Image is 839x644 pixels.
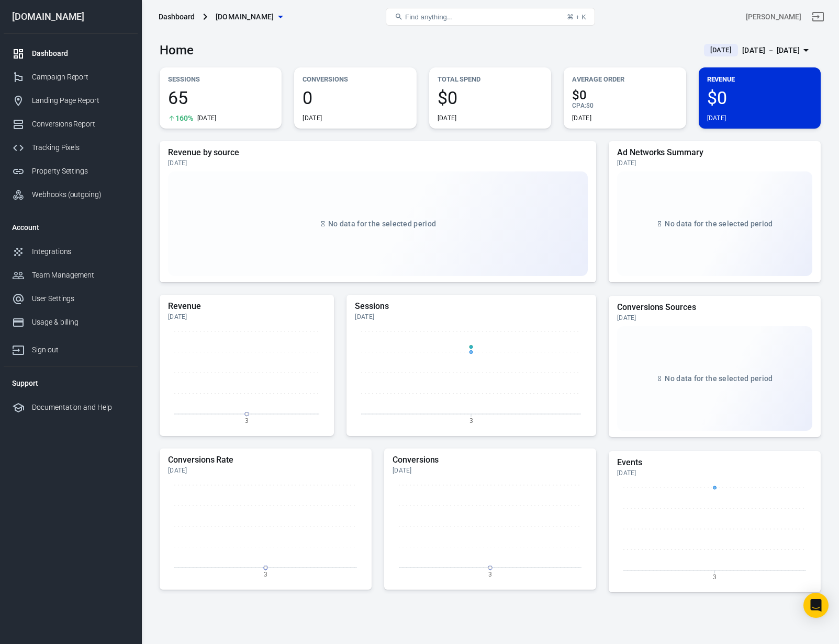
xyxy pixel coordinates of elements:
[617,147,812,158] h5: Ad Networks Summary
[32,119,129,130] div: Conversions Report
[168,74,273,85] p: Sessions
[469,417,473,424] tspan: 3
[32,189,129,200] div: Webhooks (outgoing)
[211,7,287,27] button: [DOMAIN_NAME]
[32,293,129,304] div: User Settings
[355,313,587,321] div: [DATE]
[32,166,129,177] div: Property Settings
[4,240,138,263] a: Integrations
[168,147,588,158] h5: Revenue by source
[245,417,249,424] tspan: 3
[168,159,588,167] div: [DATE]
[572,114,591,122] div: [DATE]
[32,270,129,281] div: Team Management
[160,43,194,57] h3: Home
[438,89,543,107] span: $0
[159,11,195,22] div: Dashboard
[617,302,812,313] h5: Conversions Sources
[617,159,812,167] div: [DATE]
[617,314,812,322] div: [DATE]
[572,102,586,109] span: CPA :
[4,12,138,21] div: [DOMAIN_NAME]
[4,334,138,362] a: Sign out
[197,114,217,122] div: [DATE]
[355,301,587,312] h5: Sessions
[4,136,138,159] a: Tracking Pixels
[4,42,138,65] a: Dashboard
[706,45,736,55] span: [DATE]
[586,102,594,109] span: $0
[617,457,812,468] h5: Events
[707,74,812,85] p: Revenue
[742,44,800,57] div: [DATE] － [DATE]
[665,220,773,228] span: No data for the selected period
[216,10,274,24] span: thecraftedceo.com
[4,263,138,287] a: Team Management
[617,469,812,477] div: [DATE]
[175,114,193,122] span: 160%
[393,466,588,475] div: [DATE]
[4,112,138,136] a: Conversions Report
[32,72,129,83] div: Campaign Report
[168,466,363,475] div: [DATE]
[707,89,812,107] span: $0
[803,593,829,618] div: Open Intercom Messenger
[32,402,129,413] div: Documentation and Help
[806,4,831,29] a: Sign out
[567,13,586,21] div: ⌘ + K
[488,570,492,578] tspan: 3
[665,374,773,383] span: No data for the selected period
[303,74,408,85] p: Conversions
[707,114,726,122] div: [DATE]
[746,11,801,22] div: Account id: 8SSHn9Ca
[168,301,326,312] h5: Revenue
[4,89,138,112] a: Landing Page Report
[393,455,588,465] h5: Conversions
[328,220,436,228] span: No data for the selected period
[168,313,326,321] div: [DATE]
[32,95,129,106] div: Landing Page Report
[4,159,138,183] a: Property Settings
[405,13,453,21] span: Find anything...
[713,573,717,580] tspan: 3
[386,8,595,26] button: Find anything...⌘ + K
[4,65,138,89] a: Campaign Report
[572,89,677,101] span: $0
[4,310,138,334] a: Usage & billing
[4,287,138,310] a: User Settings
[303,114,322,122] div: [DATE]
[168,89,273,107] span: 65
[4,215,138,240] li: Account
[32,142,129,153] div: Tracking Pixels
[303,89,408,107] span: 0
[4,183,138,206] a: Webhooks (outgoing)
[4,371,138,396] li: Support
[32,48,129,59] div: Dashboard
[32,246,129,257] div: Integrations
[438,114,457,122] div: [DATE]
[32,317,129,328] div: Usage & billing
[572,74,677,85] p: Average Order
[696,42,821,59] button: [DATE][DATE] － [DATE]
[32,344,129,355] div: Sign out
[438,74,543,85] p: Total Spend
[168,455,363,465] h5: Conversions Rate
[264,570,267,578] tspan: 3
